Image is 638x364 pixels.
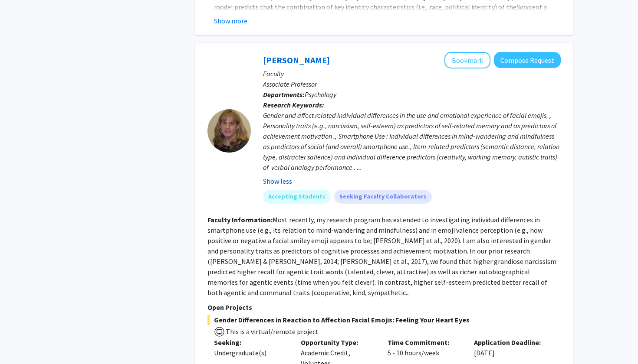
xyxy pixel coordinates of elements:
[207,302,561,312] p: Open Projects
[214,337,288,348] p: Seeking:
[207,215,273,224] b: Faculty Information:
[388,337,461,348] p: Time Commitment:
[474,337,548,348] p: Application Deadline:
[263,68,561,79] p: Faculty
[214,16,247,26] button: Show more
[214,348,288,358] div: Undergraduate(s)
[207,315,561,325] span: Gender Differences in Reaction to Affection Facial Emojis: Feeling Your Heart Eyes
[263,90,305,99] b: Departments:
[494,52,561,68] button: Compose Request to Lara Jones
[225,327,319,336] span: This is a virtual/remote project
[207,215,556,297] fg-read-more: Most recently, my research program has extended to investigating individual differences in smartp...
[263,110,561,172] div: Gender and affect related individual differences in the use and emotional experience of facial em...
[305,90,336,99] span: Psychology
[263,101,324,109] b: Research Keywords:
[301,337,375,348] p: Opportunity Type:
[334,190,432,204] mat-chip: Seeking Faculty Collaborators
[7,325,37,357] iframe: Chat
[263,176,292,186] button: Show less
[516,3,536,11] em: Source
[263,190,331,204] mat-chip: Accepting Students
[444,52,490,68] button: Add Lara Jones to Bookmarks
[263,79,561,89] p: Associate Professor
[263,55,330,65] a: [PERSON_NAME]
